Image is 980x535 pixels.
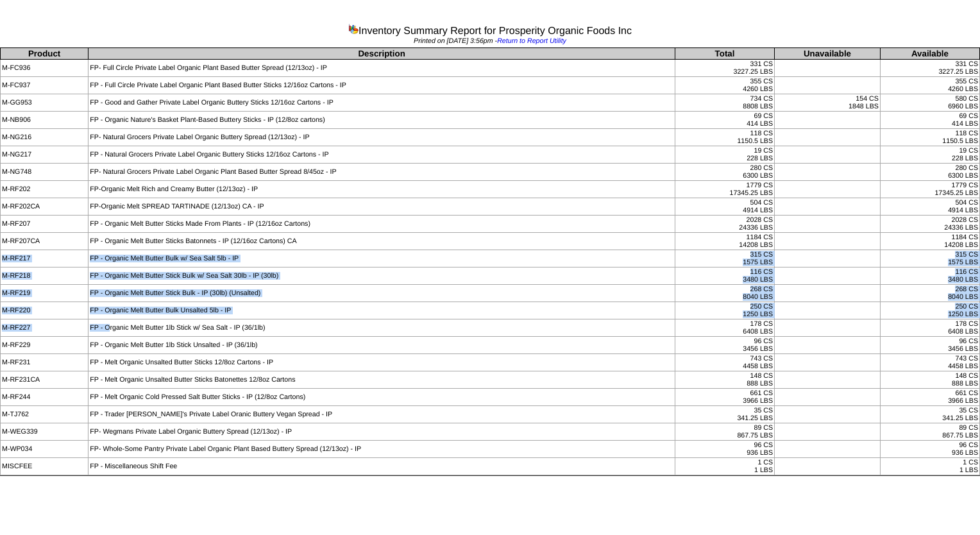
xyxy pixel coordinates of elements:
[880,112,979,129] td: 69 CS 414 LBS
[1,164,89,181] td: M-NG748
[89,285,675,302] td: FP - Organic Melt Butter Stick Bulk - IP (30lb) (Unsalted)
[1,77,89,94] td: M-FC937
[675,458,774,475] td: 1 CS 1 LBS
[1,198,89,216] td: M-RF202CA
[880,94,979,112] td: 580 CS 6960 LBS
[675,337,774,354] td: 96 CS 3456 LBS
[675,129,774,146] td: 118 CS 1150.5 LBS
[1,48,89,60] th: Product
[675,233,774,250] td: 1184 CS 14208 LBS
[675,441,774,458] td: 96 CS 936 LBS
[1,285,89,302] td: M-RF219
[775,94,881,112] td: 154 CS 1848 LBS
[89,198,675,216] td: FP-Organic Melt SPREAD TARTINADE (12/13oz) CA - IP
[675,146,774,164] td: 19 CS 228 LBS
[89,112,675,129] td: FP - Organic Nature's Basket Plant-Based Buttery Sticks - IP (12/8oz cartons)
[1,129,89,146] td: M-NG216
[89,146,675,164] td: FP - Natural Grocers Private Label Organic Buttery Sticks 12/16oz Cartons - IP
[1,337,89,354] td: M-RF229
[880,371,979,389] td: 148 CS 888 LBS
[1,354,89,371] td: M-RF231
[675,181,774,198] td: 1779 CS 17345.25 LBS
[89,77,675,94] td: FP - Full Circle Private Label Organic Plant Based Butter Sticks 12/16oz Cartons - IP
[1,302,89,319] td: M-RF220
[1,181,89,198] td: M-RF202
[89,441,675,458] td: FP- Whole-Some Pantry Private Label Organic Plant Based Buttery Spread (12/13oz) - IP
[89,458,675,475] td: FP - Miscellaneous Shift Fee
[880,285,979,302] td: 268 CS 8040 LBS
[1,423,89,441] td: M-WEG339
[89,181,675,198] td: FP-Organic Melt Rich and Creamy Butter (12/13oz) - IP
[675,285,774,302] td: 268 CS 8040 LBS
[1,60,89,77] td: M-FC936
[1,406,89,423] td: M-TJ762
[880,48,979,60] th: Available
[675,77,774,94] td: 355 CS 4260 LBS
[89,406,675,423] td: FP - Trader [PERSON_NAME]'s Private Label Oranic Buttery Vegan Spread - IP
[1,112,89,129] td: M-NB906
[1,216,89,233] td: M-RF207
[880,441,979,458] td: 96 CS 936 LBS
[880,389,979,406] td: 661 CS 3966 LBS
[675,94,774,112] td: 734 CS 8808 LBS
[675,371,774,389] td: 148 CS 888 LBS
[1,389,89,406] td: M-RF244
[880,458,979,475] td: 1 CS 1 LBS
[1,267,89,285] td: M-RF218
[1,319,89,337] td: M-RF227
[1,441,89,458] td: M-WP034
[675,60,774,77] td: 331 CS 3227.25 LBS
[89,337,675,354] td: FP - Organic Melt Butter 1lb Stick Unsalted - IP (36/1lb)
[89,371,675,389] td: FP - Melt Organic Unsalted Butter Sticks Batonettes 12/8oz Cartons
[89,354,675,371] td: FP - Melt Organic Unsalted Butter Sticks 12/8oz Cartons - IP
[89,389,675,406] td: FP - Melt Organic Cold Pressed Salt Butter Sticks - IP (12/8oz Cartons)
[880,181,979,198] td: 1779 CS 17345.25 LBS
[880,337,979,354] td: 96 CS 3456 LBS
[880,302,979,319] td: 250 CS 1250 LBS
[89,250,675,267] td: FP - Organic Melt Butter Bulk w/ Sea Salt 5lb - IP
[775,48,881,60] th: Unavailable
[1,371,89,389] td: M-RF231CA
[675,267,774,285] td: 116 CS 3480 LBS
[880,423,979,441] td: 89 CS 867.75 LBS
[880,146,979,164] td: 19 CS 228 LBS
[880,198,979,216] td: 504 CS 4914 LBS
[675,319,774,337] td: 178 CS 6408 LBS
[89,216,675,233] td: FP - Organic Melt Butter Sticks Made From Plants - IP (12/16oz Cartons)
[348,24,359,34] img: graph.gif
[675,164,774,181] td: 280 CS 6300 LBS
[880,406,979,423] td: 35 CS 341.25 LBS
[675,302,774,319] td: 250 CS 1250 LBS
[880,250,979,267] td: 315 CS 1575 LBS
[675,216,774,233] td: 2028 CS 24336 LBS
[1,250,89,267] td: M-RF217
[880,354,979,371] td: 743 CS 4458 LBS
[675,250,774,267] td: 315 CS 1575 LBS
[675,48,774,60] th: Total
[880,319,979,337] td: 178 CS 6408 LBS
[675,406,774,423] td: 35 CS 341.25 LBS
[89,94,675,112] td: FP - Good and Gather Private Label Organic Buttery Sticks 12/16oz Cartons - IP
[89,267,675,285] td: FP - Organic Melt Butter Stick Bulk w/ Sea Salt 30lb - IP (30lb)
[89,233,675,250] td: FP - Organic Melt Butter Sticks Batonnets - IP (12/16oz Cartons) CA
[880,216,979,233] td: 2028 CS 24336 LBS
[880,129,979,146] td: 118 CS 1150.5 LBS
[675,112,774,129] td: 69 CS 414 LBS
[1,94,89,112] td: M-GG953
[89,302,675,319] td: FP - Organic Melt Butter Bulk Unsalted 5lb - IP
[89,164,675,181] td: FP- Natural Grocers Private Label Organic Plant Based Butter Spread 8/45oz - IP
[89,423,675,441] td: FP- Wegmans Private Label Organic Buttery Spread (12/13oz) - IP
[89,319,675,337] td: FP - Organic Melt Butter 1lb Stick w/ Sea Salt - IP (36/1lb)
[89,48,675,60] th: Description
[89,60,675,77] td: FP- Full Circle Private Label Organic Plant Based Butter Spread (12/13oz) - IP
[1,458,89,475] td: MISCFEE
[880,77,979,94] td: 355 CS 4260 LBS
[89,129,675,146] td: FP- Natural Grocers Private Label Organic Buttery Spread (12/13oz) - IP
[497,37,566,45] a: Return to Report Utility
[1,146,89,164] td: M-NG217
[675,198,774,216] td: 504 CS 4914 LBS
[1,233,89,250] td: M-RF207CA
[880,164,979,181] td: 280 CS 6300 LBS
[675,423,774,441] td: 89 CS 867.75 LBS
[675,354,774,371] td: 743 CS 4458 LBS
